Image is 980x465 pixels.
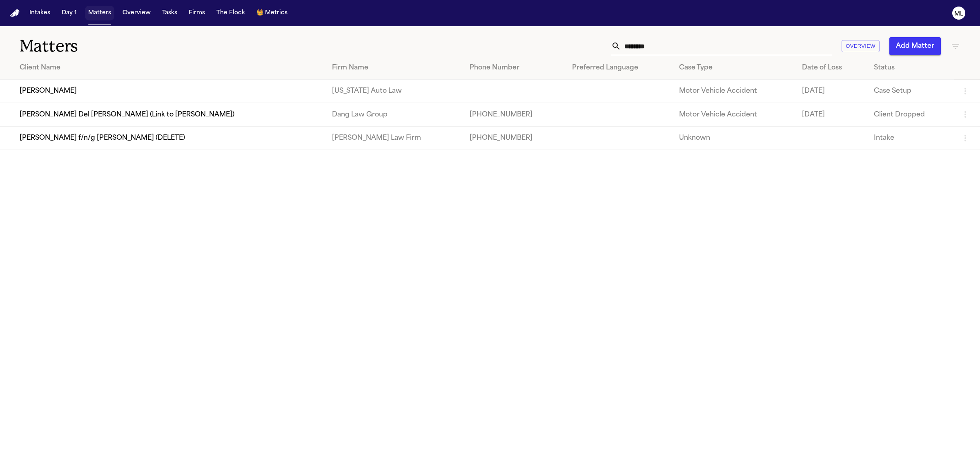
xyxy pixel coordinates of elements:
[673,126,795,150] td: Unknown
[802,63,861,73] div: Date of Loss
[679,63,789,73] div: Case Type
[954,11,963,17] text: ML
[795,103,867,126] td: [DATE]
[842,40,880,53] button: Overview
[20,63,319,73] div: Client Name
[10,9,20,17] a: Home
[85,6,114,20] button: Matters
[867,126,954,150] td: Intake
[325,126,463,150] td: [PERSON_NAME] Law Firm
[470,63,559,73] div: Phone Number
[58,6,80,20] button: Day 1
[256,9,263,17] span: crown
[673,80,795,103] td: Motor Vehicle Accident
[673,103,795,126] td: Motor Vehicle Accident
[185,6,208,20] button: Firms
[463,103,566,126] td: [PHONE_NUMBER]
[119,6,154,20] button: Overview
[463,126,566,150] td: [PHONE_NUMBER]
[332,63,457,73] div: Firm Name
[213,6,248,20] button: The Flock
[889,37,941,55] button: Add Matter
[795,80,867,103] td: [DATE]
[10,9,20,17] img: Finch Logo
[20,36,302,56] h1: Matters
[572,63,666,73] div: Preferred Language
[867,103,954,126] td: Client Dropped
[265,9,287,17] span: Metrics
[325,103,463,126] td: Dang Law Group
[874,63,947,73] div: Status
[253,6,291,20] button: crownMetrics
[159,6,180,20] button: Tasks
[325,80,463,103] td: [US_STATE] Auto Law
[26,6,53,20] button: Intakes
[867,80,954,103] td: Case Setup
